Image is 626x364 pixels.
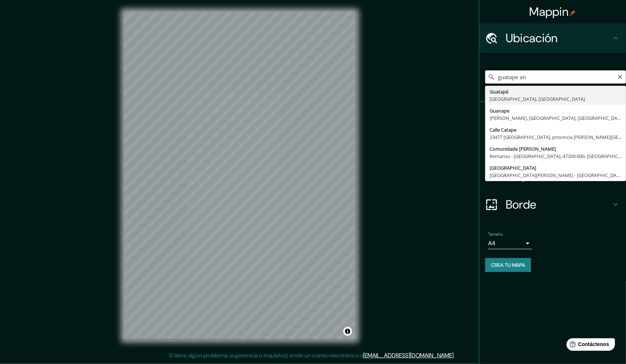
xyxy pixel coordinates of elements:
[490,96,585,102] font: [GEOGRAPHIC_DATA], [GEOGRAPHIC_DATA]
[479,161,626,190] div: Disposición
[343,327,352,336] button: Activar o desactivar atribución
[490,88,508,95] font: Guatapé
[488,239,495,247] font: A4
[490,146,556,152] font: Comunidade [PERSON_NAME]
[570,10,576,16] img: pin-icon.png
[479,23,626,53] div: Ubicación
[479,190,626,219] div: Borde
[561,335,618,356] iframe: Lanzador de widgets de ayuda
[506,30,558,46] font: Ubicación
[491,262,525,268] font: Crea tu mapa
[490,126,516,133] font: Calle Catape
[124,12,356,339] canvas: Mapa
[488,238,532,249] div: A4
[530,4,569,19] font: Mappin
[488,231,503,237] font: Tamaño
[485,70,626,84] input: Elige tu ciudad o zona
[455,351,456,359] font: .
[454,352,455,359] font: .
[490,165,536,171] font: [GEOGRAPHIC_DATA]
[506,197,537,212] font: Borde
[479,102,626,131] div: Patas
[479,131,626,161] div: Estilo
[485,258,531,272] button: Crea tu mapa
[456,351,457,359] font: .
[169,352,363,359] font: Si tiene algún problema, sugerencia o inquietud, envíe un correo electrónico a
[490,107,509,114] font: Guanape
[490,115,624,121] font: [PERSON_NAME], [GEOGRAPHIC_DATA], [GEOGRAPHIC_DATA]
[363,352,454,359] a: [EMAIL_ADDRESS][DOMAIN_NAME]
[617,73,623,80] button: Claro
